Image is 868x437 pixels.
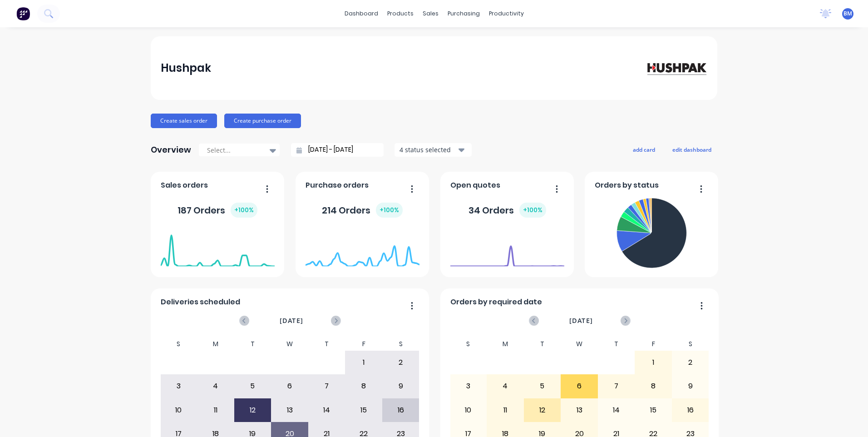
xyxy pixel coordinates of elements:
div: 1 [635,351,671,374]
div: F [635,338,672,351]
button: edit dashboard [666,144,717,155]
div: sales [418,7,443,20]
div: 7 [309,375,345,397]
div: 15 [345,399,382,422]
div: 2 [672,351,709,374]
div: 9 [383,375,419,397]
div: M [197,338,234,351]
div: 2 [383,351,419,374]
div: 7 [598,375,635,397]
div: 4 [487,375,523,397]
div: Overview [151,141,191,159]
div: 11 [197,399,234,422]
div: purchasing [443,7,484,20]
div: 4 status selected [399,145,457,154]
div: + 100 % [231,203,257,218]
div: T [308,338,345,351]
div: 4 [197,375,234,397]
div: 12 [524,399,561,422]
div: 16 [672,399,709,422]
span: [DATE] [569,316,593,326]
span: BM [843,10,852,18]
div: T [524,338,561,351]
span: Sales orders [161,180,208,191]
div: 8 [345,375,382,397]
div: 14 [309,399,345,422]
img: Hushpak [644,60,707,76]
div: 12 [235,399,271,422]
div: S [160,338,197,351]
div: F [345,338,382,351]
button: Create purchase order [224,114,301,128]
div: 3 [450,375,487,397]
span: Purchase orders [306,180,369,191]
span: Orders by status [595,180,659,191]
button: Create sales order [151,114,217,128]
div: 187 Orders [178,203,257,218]
div: S [672,338,709,351]
div: products [383,7,418,20]
div: 15 [635,399,671,422]
div: W [271,338,308,351]
span: [DATE] [280,316,303,326]
div: 8 [635,375,671,397]
button: 4 status selected [395,143,472,157]
div: T [598,338,635,351]
div: 34 Orders [469,203,546,218]
a: dashboard [340,7,383,20]
div: 10 [450,399,487,422]
div: 10 [161,399,197,422]
div: + 100 % [519,203,546,218]
div: 11 [487,399,523,422]
div: 214 Orders [322,203,403,218]
div: 6 [271,375,308,397]
div: T [234,338,271,351]
span: Open quotes [450,180,500,191]
span: Deliveries scheduled [161,297,240,308]
div: productivity [484,7,528,20]
div: + 100 % [376,203,403,218]
div: Hushpak [161,59,211,77]
div: 14 [598,399,635,422]
div: W [561,338,598,351]
div: 9 [672,375,709,397]
div: 6 [561,375,597,397]
div: 16 [383,399,419,422]
div: 13 [561,399,597,422]
button: add card [627,144,661,155]
div: S [382,338,419,351]
div: 13 [271,399,308,422]
div: 5 [524,375,561,397]
div: 5 [235,375,271,397]
div: 1 [345,351,382,374]
div: 3 [161,375,197,397]
img: Factory [16,7,30,20]
div: S [450,338,487,351]
div: M [487,338,524,351]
